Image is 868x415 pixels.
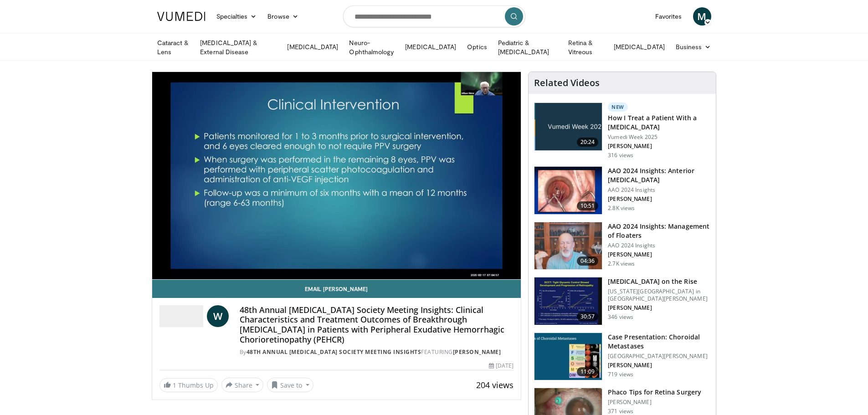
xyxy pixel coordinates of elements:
[476,379,514,390] span: 204 views
[608,260,635,267] p: 2.7K views
[262,7,304,26] a: Browse
[608,242,710,249] p: AAO 2024 Insights
[608,222,710,240] h3: AAO 2024 Insights: Management of Floaters
[577,201,599,210] span: 10:51
[534,222,710,270] a: 04:36 AAO 2024 Insights: Management of Floaters AAO 2024 Insights [PERSON_NAME] 2.7K views
[493,38,563,56] a: Pediatric & [MEDICAL_DATA]
[577,138,599,147] span: 20:24
[563,38,608,56] a: Retina & Vitreous
[211,7,262,26] a: Specialties
[152,38,195,56] a: Cataract & Lens
[608,371,633,378] p: 719 views
[608,362,710,369] p: [PERSON_NAME]
[577,312,599,321] span: 30:57
[282,38,344,56] a: [MEDICAL_DATA]
[608,399,701,406] p: [PERSON_NAME]
[534,222,602,270] img: 8e655e61-78ac-4b3e-a4e7-f43113671c25.150x105_q85_crop-smart_upscale.jpg
[152,72,521,280] video-js: Video Player
[608,152,633,159] p: 316 views
[608,388,701,397] h3: Phaco Tips for Retina Surgery
[608,205,635,212] p: 2.8K views
[608,333,710,351] h3: Case Presentation: Choroidal Metastases
[534,103,602,150] img: 02d29458-18ce-4e7f-be78-7423ab9bdffd.jpg.150x105_q85_crop-smart_upscale.jpg
[534,277,602,325] img: 4ce8c11a-29c2-4c44-a801-4e6d49003971.150x105_q85_crop-smart_upscale.jpg
[608,186,710,194] p: AAO 2024 Insights
[462,38,492,56] a: Optics
[608,102,628,112] p: New
[453,348,501,356] a: [PERSON_NAME]
[608,113,710,132] h3: How I Treat a Patient With a [MEDICAL_DATA]
[608,133,710,141] p: Vumedi Week 2025
[221,378,264,392] button: Share
[534,77,600,88] h4: Related Videos
[577,367,599,376] span: 11:09
[173,381,176,389] span: 1
[534,333,602,380] img: 9cedd946-ce28-4f52-ae10-6f6d7f6f31c7.150x105_q85_crop-smart_upscale.jpg
[608,143,710,150] p: [PERSON_NAME]
[608,288,710,302] p: [US_STATE][GEOGRAPHIC_DATA] in [GEOGRAPHIC_DATA][PERSON_NAME]
[534,166,710,215] a: 10:51 AAO 2024 Insights: Anterior [MEDICAL_DATA] AAO 2024 Insights [PERSON_NAME] 2.8K views
[534,333,710,381] a: 11:09 Case Presentation: Choroidal Metastases [GEOGRAPHIC_DATA][PERSON_NAME] [PERSON_NAME] 719 views
[608,277,710,286] h3: [MEDICAL_DATA] on the Rise
[577,256,599,266] span: 04:36
[608,408,633,415] p: 371 views
[157,12,205,21] img: VuMedi Logo
[207,305,229,327] a: W
[247,348,421,356] a: 48th Annual [MEDICAL_DATA] Society Meeting Insights
[152,280,521,298] a: Email [PERSON_NAME]
[400,38,462,56] a: [MEDICAL_DATA]
[344,38,400,56] a: Neuro-Ophthalmology
[693,7,711,26] a: M
[195,38,282,56] a: [MEDICAL_DATA] & External Disease
[608,195,710,203] p: [PERSON_NAME]
[534,102,710,159] a: 20:24 New How I Treat a Patient With a [MEDICAL_DATA] Vumedi Week 2025 [PERSON_NAME] 316 views
[608,251,710,258] p: [PERSON_NAME]
[343,5,525,27] input: Search topics, interventions
[608,304,710,312] p: [PERSON_NAME]
[670,38,717,56] a: Business
[650,7,688,26] a: Favorites
[159,378,218,392] a: 1 Thumbs Up
[608,166,710,184] h3: AAO 2024 Insights: Anterior [MEDICAL_DATA]
[608,313,633,321] p: 346 views
[240,348,514,356] div: By FEATURING
[159,305,203,327] img: 48th Annual Macula Society Meeting Insights
[608,353,710,360] p: [GEOGRAPHIC_DATA][PERSON_NAME]
[534,167,602,214] img: fd942f01-32bb-45af-b226-b96b538a46e6.150x105_q85_crop-smart_upscale.jpg
[267,378,313,392] button: Save to
[489,362,514,370] div: [DATE]
[608,38,670,56] a: [MEDICAL_DATA]
[534,277,710,325] a: 30:57 [MEDICAL_DATA] on the Rise [US_STATE][GEOGRAPHIC_DATA] in [GEOGRAPHIC_DATA][PERSON_NAME] [P...
[240,305,514,344] h4: 48th Annual [MEDICAL_DATA] Society Meeting Insights: Clinical Characteristics and Treatment Outco...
